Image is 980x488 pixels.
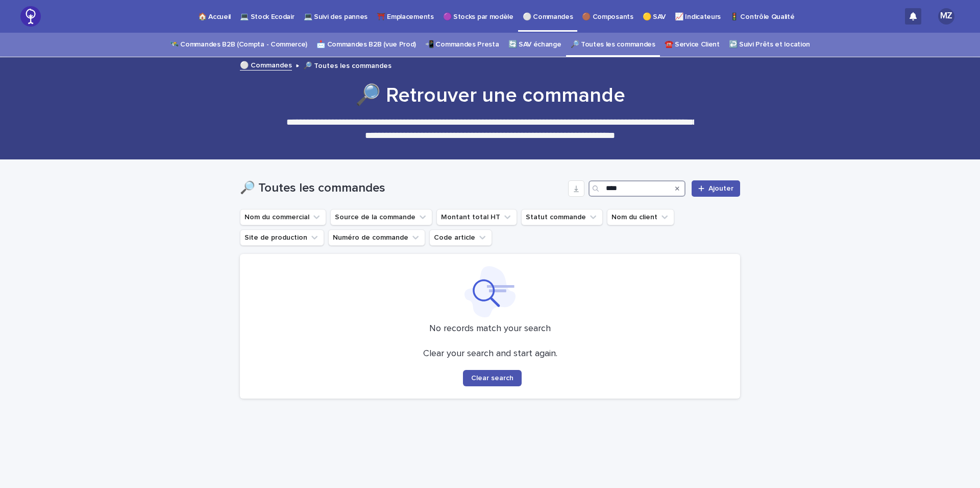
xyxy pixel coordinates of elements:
[665,33,720,57] a: ☎️ Service Client
[240,181,564,196] h1: 🔎 Toutes les commandes
[938,8,954,25] div: MZ
[240,209,326,225] button: Nom du commercial
[571,33,655,57] a: 🔎 Toutes les commandes
[240,229,324,246] button: Site de production
[729,33,810,57] a: ↩️ Suivi Prêts et location
[240,59,292,71] a: ⚪ Commandes
[429,229,492,246] button: Code article
[303,59,391,71] p: 🔎 Toutes les commandes
[170,33,307,57] a: 🛰️ Commandes B2B (Compta - Commerce)
[607,209,674,225] button: Nom du client
[20,6,41,27] img: JzSyWMYZRrOrwMBeQwjA
[436,209,517,225] button: Montant total HT
[330,209,432,225] button: Source de la commande
[328,229,425,246] button: Numéro de commande
[463,370,522,386] button: Clear search
[471,375,513,382] span: Clear search
[521,209,603,225] button: Statut commande
[589,180,685,197] input: Search
[423,348,557,360] p: Clear your search and start again.
[252,323,728,335] p: No records match your search
[708,185,733,192] span: Add New
[316,33,416,57] a: 📩 Commandes B2B (vue Prod)
[692,180,740,197] a: Add New
[425,33,499,57] a: 📲 Commandes Presta
[508,33,561,57] a: 🔄 SAV échange
[240,83,740,108] h1: 🔎 Retrouver une commande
